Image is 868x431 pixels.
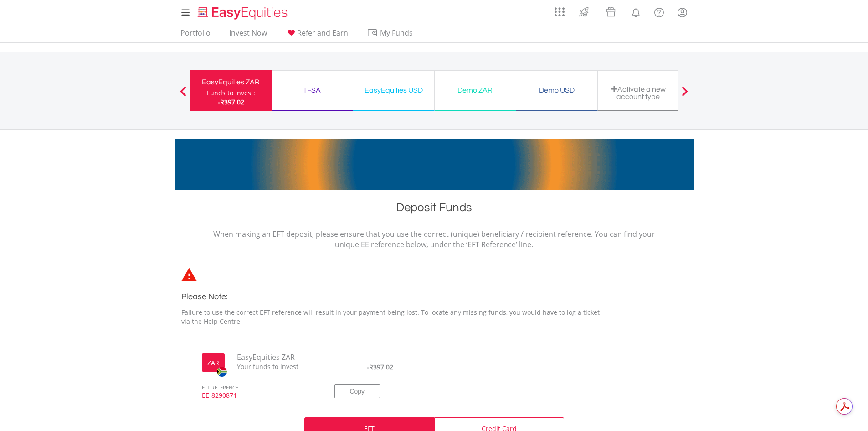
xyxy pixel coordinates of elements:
span: -R397.02 [367,363,393,371]
div: EasyEquities USD [359,84,429,97]
img: statements-icon-error-satrix.svg [181,268,197,281]
img: thrive-v2.svg [576,5,591,19]
div: TFSA [277,84,347,97]
a: My Profile [671,2,694,22]
button: Copy [334,384,380,398]
span: Refer and Earn [297,28,348,38]
span: EasyEquities ZAR [230,352,321,363]
div: Funds to invest: [207,88,255,98]
img: vouchers-v2.svg [603,5,618,19]
span: Your funds to invest [230,362,321,371]
img: grid-menu-icon.svg [555,7,565,17]
a: Portfolio [177,28,214,42]
div: EasyEquities ZAR [196,76,266,88]
a: AppsGrid [549,2,570,17]
span: My Funds [367,27,426,39]
a: Invest Now [226,28,271,42]
span: EE-8290871 [195,391,321,408]
h1: Deposit Funds [175,199,694,220]
span: EFT REFERENCE [195,372,321,391]
div: Activate a new account type [603,85,673,100]
div: Demo ZAR [440,84,510,97]
img: EasyEquities_Logo.png [196,5,291,21]
a: Notifications [624,2,647,21]
a: Home page [194,2,291,21]
a: Refer and Earn [282,28,352,42]
div: Demo USD [522,84,592,97]
h3: Please Note: [181,291,610,303]
img: EasyMortage Promotion Banner [175,139,694,190]
a: Vouchers [597,2,624,19]
a: FAQ's and Support [647,2,671,21]
label: ZAR [207,358,219,368]
p: Failure to use the correct EFT reference will result in your payment being lost. To locate any mi... [181,308,610,326]
p: When making an EFT deposit, please ensure that you use the correct (unique) beneficiary / recipie... [213,229,655,250]
span: -R397.02 [218,98,244,106]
